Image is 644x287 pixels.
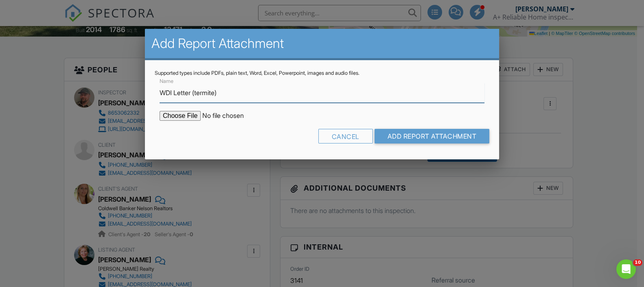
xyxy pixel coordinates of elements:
[375,129,490,143] input: Add Report Attachment
[160,78,173,85] label: Name
[318,129,373,143] div: Cancel
[633,259,642,266] span: 10
[155,70,489,76] div: Supported types include PDFs, plain text, Word, Excel, Powerpoint, images and audio files.
[616,259,636,279] iframe: Intercom live chat
[151,35,493,52] h2: Add Report Attachment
